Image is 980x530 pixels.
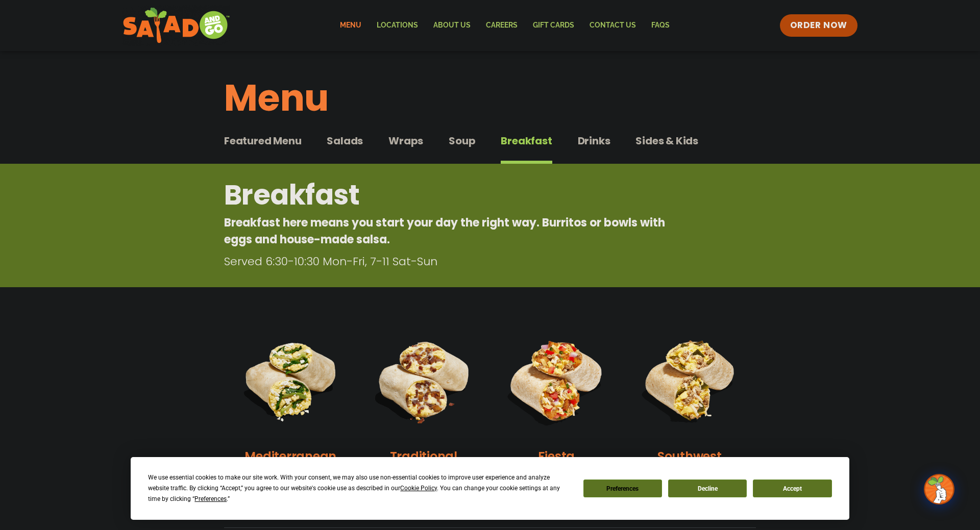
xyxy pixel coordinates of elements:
[194,495,227,502] span: Preferences
[388,133,423,148] span: Wraps
[635,133,698,148] span: Sides & Kids
[578,133,610,148] span: Drinks
[582,14,644,37] a: Contact Us
[224,70,756,125] h1: Menu
[122,5,230,46] img: new-SAG-logo-768×292
[390,447,457,465] h2: Traditional
[232,322,350,440] img: Product photo for Mediterranean Breakfast Burrito
[668,479,747,497] button: Decline
[925,475,953,503] img: wpChatIcon
[224,130,756,164] div: Tabbed content
[538,447,575,465] h2: Fiesta
[583,479,662,497] button: Preferences
[365,322,483,440] img: Product photo for Traditional
[400,485,437,492] span: Cookie Policy
[131,457,849,520] div: Cookie Consent Prompt
[369,14,426,37] a: Locations
[780,14,857,37] a: ORDER NOW
[498,322,616,440] img: Product photo for Fiesta
[449,133,475,148] span: Soup
[224,214,674,248] p: Breakfast here means you start your day the right way. Burritos or bowls with eggs and house-made...
[426,14,478,37] a: About Us
[327,133,363,148] span: Salads
[332,14,369,37] a: Menu
[332,14,677,37] nav: Menu
[501,133,552,148] span: Breakfast
[244,447,336,465] h2: Mediterranean
[790,19,847,32] span: ORDER NOW
[644,14,677,37] a: FAQs
[224,174,674,216] h2: Breakfast
[478,14,525,37] a: Careers
[224,253,678,270] p: Served 6:30-10:30 Mon-Fri, 7-11 Sat-Sun
[753,479,831,497] button: Accept
[631,322,749,440] img: Product photo for Southwest
[657,447,722,465] h2: Southwest
[525,14,582,37] a: GIFT CARDS
[148,472,571,504] div: We use essential cookies to make our site work. With your consent, we may also use non-essential ...
[224,133,301,148] span: Featured Menu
